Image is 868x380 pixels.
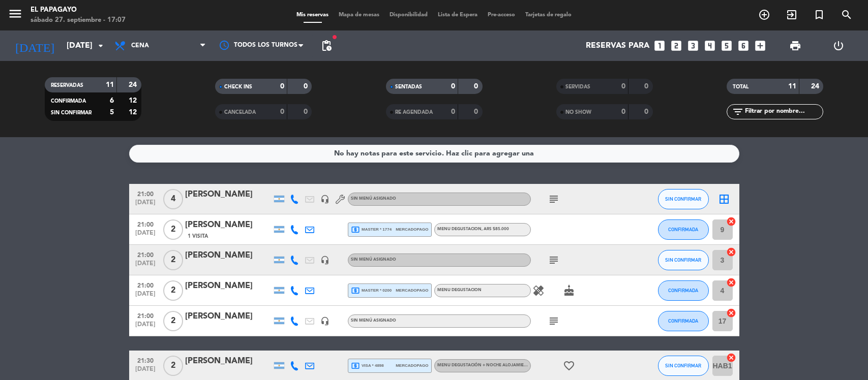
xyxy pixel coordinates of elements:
[520,12,577,18] span: Tarjetas de regalo
[726,353,736,363] i: cancel
[744,106,823,117] input: Filtrar por nombre...
[621,83,625,90] strong: 0
[548,315,560,327] i: subject
[224,110,256,115] span: CANCELADA
[351,319,396,323] span: Sin menú asignado
[163,250,183,270] span: 2
[332,34,338,40] span: fiber_manual_record
[351,286,392,295] span: master * 0200
[437,227,509,231] span: MENU DEGUSTACION
[163,280,183,301] span: 2
[563,284,575,297] i: cake
[811,83,821,90] strong: 24
[106,81,114,88] strong: 11
[841,9,853,21] i: search
[726,247,736,257] i: cancel
[188,232,208,240] span: 1 Visita
[8,6,23,25] button: menu
[737,39,750,52] i: looks_6
[437,288,482,292] span: MENU DEGUSTACION
[133,279,158,291] span: 21:00
[8,35,62,57] i: [DATE]
[133,248,158,260] span: 21:00
[658,280,709,301] button: CONFIRMADA
[224,84,252,89] span: CHECK INS
[665,363,701,368] span: SIN CONFIRMAR
[133,260,158,272] span: [DATE]
[133,187,158,199] span: 21:00
[732,106,744,118] i: filter_list
[565,84,590,89] span: SERVIDAS
[658,250,709,270] button: SIN CONFIRMAR
[817,30,860,61] div: LOG OUT
[304,83,310,90] strong: 0
[586,41,649,51] span: Reservas para
[320,316,330,326] i: headset_mic
[565,110,591,115] span: NO SHOW
[133,291,158,302] span: [DATE]
[131,42,149,49] span: Cena
[185,279,272,293] div: [PERSON_NAME]
[133,354,158,366] span: 21:30
[129,81,139,88] strong: 24
[129,97,139,104] strong: 12
[658,189,709,209] button: SIN CONFIRMAR
[334,12,384,18] span: Mapa de mesas
[668,227,698,232] span: CONFIRMADA
[163,311,183,331] span: 2
[351,361,360,370] i: local_atm
[644,83,650,90] strong: 0
[51,99,86,104] span: CONFIRMADA
[133,199,158,211] span: [DATE]
[668,288,698,293] span: CONFIRMADA
[280,83,284,90] strong: 0
[133,230,158,241] span: [DATE]
[351,197,396,201] span: Sin menú asignado
[291,12,334,18] span: Mis reservas
[758,9,770,21] i: add_circle_outline
[133,321,158,333] span: [DATE]
[451,83,455,90] strong: 0
[31,15,126,25] div: sábado 27. septiembre - 17:07
[110,97,114,104] strong: 6
[129,109,139,116] strong: 12
[532,284,545,297] i: healing
[320,40,333,52] span: pending_actions
[110,109,114,116] strong: 5
[351,286,360,295] i: local_atm
[185,188,272,201] div: [PERSON_NAME]
[483,12,520,18] span: Pre-acceso
[384,12,433,18] span: Disponibilidad
[670,39,683,52] i: looks_two
[733,84,749,89] span: TOTAL
[51,110,92,115] span: SIN CONFIRMAR
[668,318,698,324] span: CONFIRMADA
[133,218,158,230] span: 21:00
[395,84,422,89] span: SENTADAS
[718,193,730,205] i: border_all
[351,225,392,234] span: master * 1774
[658,219,709,240] button: CONFIRMADA
[163,189,183,209] span: 4
[548,193,560,205] i: subject
[185,355,272,368] div: [PERSON_NAME]
[658,356,709,376] button: SIN CONFIRMAR
[351,361,384,370] span: visa * 4898
[653,39,666,52] i: looks_one
[788,83,796,90] strong: 11
[789,40,801,52] span: print
[185,310,272,323] div: [PERSON_NAME]
[396,362,428,369] span: mercadopago
[665,196,701,202] span: SIN CONFIRMAR
[720,39,733,52] i: looks_5
[133,366,158,377] span: [DATE]
[185,218,272,232] div: [PERSON_NAME]
[563,360,575,372] i: favorite_border
[813,9,825,21] i: turned_in_not
[334,148,534,160] div: No hay notas para este servicio. Haz clic para agregar una
[133,309,158,321] span: 21:00
[482,227,509,231] span: , ARS $85.000
[320,195,330,204] i: headset_mic
[726,277,736,288] i: cancel
[396,226,428,233] span: mercadopago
